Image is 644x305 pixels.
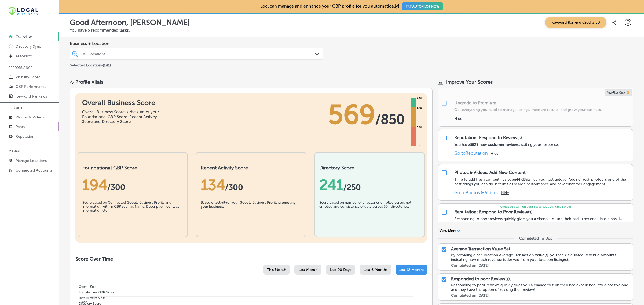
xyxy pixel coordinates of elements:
span: Keyword Ranking Credits: 50 [545,17,606,28]
p: Check this task off your list to see your time saved! [438,205,633,209]
div: Score based on Connected Google Business Profile and information with in GBP such as Name, Descri... [82,200,183,227]
span: Recent Activity Score [75,296,109,300]
p: Reputation [16,134,34,139]
p: Connected Accounts [16,168,52,173]
span: This Month [267,267,286,272]
div: 0 [418,143,421,147]
span: / 850 [375,111,405,127]
a: Go toPhotos & Videos [454,190,498,195]
p: Posts [16,125,25,129]
button: Hide [491,151,499,156]
div: 340 [416,125,423,130]
tspan: 850 [82,301,87,304]
h2: Foundational GBP Score [82,165,183,171]
label: Completed on [DATE] [451,293,489,298]
img: 12321ecb-abad-46dd-be7f-2600e8d3409flocal-city-sync-logo-rectangle.png [9,7,38,16]
strong: 3829 new customer reviews [470,142,518,147]
p: Manage Locations [16,158,47,163]
div: Reputation: Respond to Poor Review(s) [454,209,533,214]
div: Score based on number of directories enrolled versus not enrolled and consistency of data across ... [319,200,420,227]
p: Keyword Rankings [16,94,47,99]
p: You have 5 recommended tasks. [70,28,633,33]
p: Photos & Videos [16,115,44,120]
b: activity [215,200,227,204]
p: Selected Locations ( 141 ) [70,61,111,68]
p: Responding to poor reviews quickly gives you a chance to turn their bad experience into a positiv... [454,217,630,226]
div: Overall Business Score is the sum of your Foundational GBP Score, Recent Activity Score and Direc... [82,110,163,124]
p: Time to add fresh content! It's been since your last upload. Adding fresh photos is one of the be... [454,177,630,186]
div: 680 [416,106,423,110]
span: Improve Your Scores [446,79,493,85]
p: Responded to poor Review(s). [451,276,511,281]
span: Foundational GBP Score [75,291,115,294]
div: 850 [416,96,423,101]
p: GBP Performance [16,84,47,89]
p: Overview [16,35,32,39]
div: Profile Vitals [75,79,103,85]
div: Based on of your Google Business Profile . [201,200,301,227]
span: Last 12 Months [398,267,424,272]
span: /250 [343,183,361,192]
span: Business + Location [70,41,323,46]
a: Go toReputation [454,151,488,156]
p: Directory Sync [16,44,41,49]
div: All Locations [83,51,316,56]
button: Hide [454,116,462,121]
button: View More [438,229,462,233]
h1: Overall Business Score [82,99,163,107]
b: promoting your business [201,200,296,209]
p: Visibility Score [16,75,41,79]
strong: 44 days [516,177,529,182]
span: Last 90 Days [330,267,351,272]
div: 241 [319,176,420,194]
p: AutoPilot [16,54,32,58]
h2: Recent Activity Score [201,165,301,171]
p: Average Transaction Value Set [451,246,510,251]
p: Good Afternoon, [PERSON_NAME] [70,18,190,27]
span: /300 [225,183,243,192]
div: Completed To Dos [519,236,552,241]
button: TRY AUTOPILOT NOW [402,2,443,10]
div: By providing a per-location Average Transaction Value(s), you see Calculated Revenue Amounts, ind... [451,253,630,262]
h2: Directory Score [319,165,420,171]
div: 134 [201,176,301,194]
p: You have awaiting your response. [454,142,559,147]
span: Last Month [298,267,317,272]
div: Photos & Videos: Add New Content [454,170,526,175]
label: Completed on [DATE] [451,263,489,268]
div: Reputation: Respond to Review(s) [454,135,522,140]
h2: Score Over Time [75,256,427,262]
div: 194 [82,176,183,194]
span: Overall Score [75,285,98,289]
button: Hide [501,191,509,195]
div: Responding to poor reviews quickly gives you a chance to turn their bad experience into a positiv... [451,283,630,292]
span: 569 [328,99,375,131]
span: / 300 [107,183,125,192]
span: Last 6 Months [364,267,387,272]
